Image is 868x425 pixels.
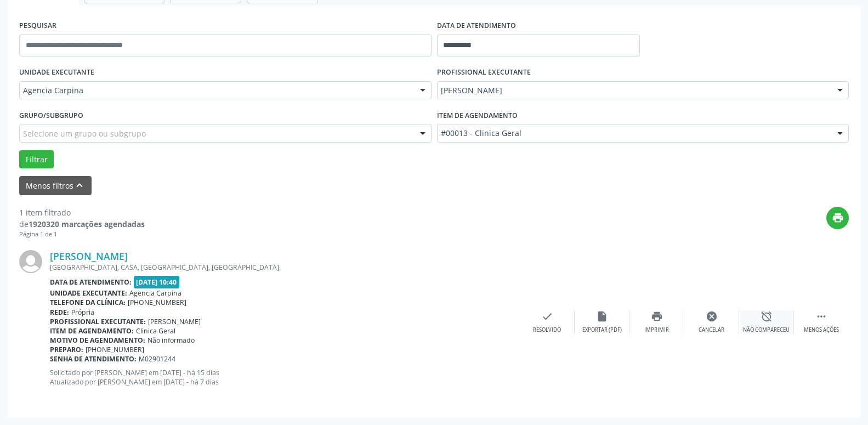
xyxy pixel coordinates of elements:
span: Agencia Carpina [23,85,409,96]
span: Própria [71,308,94,317]
div: de [19,218,145,230]
b: Senha de atendimento: [50,354,137,364]
label: UNIDADE EXECUTANTE [19,64,94,81]
a: [PERSON_NAME] [50,250,128,262]
span: Clinica Geral [136,326,175,336]
i: print [651,310,663,322]
div: Página 1 de 1 [19,230,145,239]
span: Selecione um grupo ou subgrupo [23,128,146,139]
i: print [832,212,844,224]
span: [PHONE_NUMBER] [128,298,186,307]
i: keyboard_arrow_up [73,179,86,191]
b: Telefone da clínica: [50,298,126,307]
div: Não compareceu [743,326,790,334]
div: Exportar (PDF) [582,326,622,334]
label: PROFISSIONAL EXECUTANTE [437,64,531,81]
b: Profissional executante: [50,317,146,326]
b: Rede: [50,308,69,317]
div: [GEOGRAPHIC_DATA], CASA, [GEOGRAPHIC_DATA], [GEOGRAPHIC_DATA] [50,263,520,272]
i: cancel [706,310,718,322]
div: Imprimir [644,326,669,334]
div: Resolvido [533,326,561,334]
label: Item de agendamento [437,107,518,124]
span: [PHONE_NUMBER] [86,345,144,354]
p: Solicitado por [PERSON_NAME] em [DATE] - há 15 dias Atualizado por [PERSON_NAME] em [DATE] - há 7... [50,368,520,387]
i: alarm_off [761,310,773,322]
button: print [826,207,849,229]
b: Item de agendamento: [50,326,134,336]
span: Agencia Carpina [129,288,181,298]
button: Menos filtroskeyboard_arrow_up [19,176,92,195]
b: Preparo: [50,345,83,354]
b: Unidade executante: [50,288,127,298]
label: PESQUISAR [19,18,56,35]
div: Menos ações [804,326,839,334]
label: Grupo/Subgrupo [19,107,83,124]
span: Não informado [147,336,195,345]
strong: 1920320 marcações agendadas [29,219,145,229]
i:  [815,310,827,322]
span: [DATE] 10:40 [134,276,180,288]
button: Filtrar [19,150,54,169]
img: img [19,250,42,273]
label: DATA DE ATENDIMENTO [437,18,516,35]
i: insert_drive_file [596,310,608,322]
div: Cancelar [699,326,724,334]
span: #00013 - Clinica Geral [441,128,827,139]
span: [PERSON_NAME] [148,317,201,326]
span: M02901244 [139,354,175,364]
b: Motivo de agendamento: [50,336,145,345]
span: [PERSON_NAME] [441,85,827,96]
i: check [541,310,553,322]
b: Data de atendimento: [50,277,132,287]
div: 1 item filtrado [19,207,145,218]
